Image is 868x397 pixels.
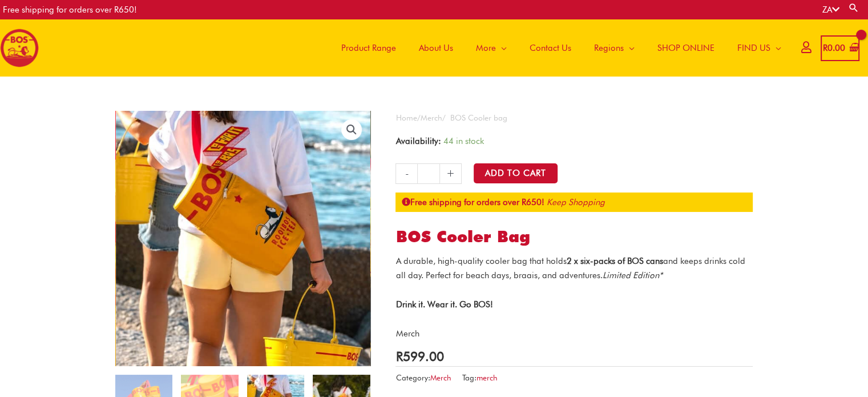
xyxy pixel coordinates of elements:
nav: Breadcrumb [395,111,753,125]
span: Tag: [462,371,497,385]
a: Home [395,113,417,122]
span: About Us [419,31,453,65]
a: View full-screen image gallery [341,119,362,140]
a: View Shopping Cart, empty [821,35,859,61]
a: ZA [822,5,839,15]
h1: BOS Cooler bag [395,227,753,247]
a: + [440,163,462,184]
span: SHOP ONLINE [657,31,714,65]
a: Contact Us [518,19,583,77]
a: More [465,19,518,77]
a: Regions [583,19,646,77]
a: Keep Shopping [546,197,604,207]
em: Limited Edition* [602,270,662,280]
a: Merch [420,113,442,122]
span: 44 in stock [443,136,483,146]
a: - [395,163,417,184]
nav: Site Navigation [321,19,793,77]
strong: Drink it. Wear it. Go BOS! [395,299,492,310]
a: Product Range [330,19,407,77]
span: Contact Us [530,31,571,65]
span: A durable, high-quality cooler bag that holds and keeps drinks cold all day. Perfect for beach da... [395,256,745,280]
span: R [823,43,827,53]
a: SHOP ONLINE [646,19,726,77]
a: merch [476,373,497,382]
span: Regions [594,31,624,65]
span: R [395,348,402,364]
span: FIND US [737,31,770,65]
a: Merch [430,373,451,382]
bdi: 0.00 [823,43,845,53]
input: Product quantity [417,163,439,184]
a: About Us [407,19,465,77]
strong: 2 x six-packs of BOS cans [566,256,663,266]
p: Merch [395,327,753,341]
span: Category: [395,371,451,385]
strong: Free shipping for orders over R650! [401,197,544,207]
a: Search button [848,2,859,13]
span: More [476,31,496,65]
bdi: 599.00 [395,348,443,364]
button: Add to Cart [474,163,558,183]
span: Product Range [341,31,396,65]
span: Availability: [395,136,441,146]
